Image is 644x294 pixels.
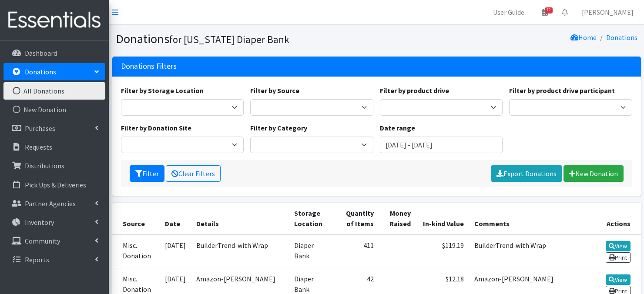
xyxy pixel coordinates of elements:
a: Distributions [3,157,105,174]
p: Purchases [25,124,55,133]
th: Money Raised [379,203,416,234]
button: Filter [130,165,164,182]
p: Donations [25,67,56,76]
th: In-kind Value [416,203,469,234]
p: Partner Agencies [25,199,76,208]
a: All Donations [3,82,105,100]
th: Date [160,203,191,234]
p: Dashboard [25,49,57,57]
label: Date range [380,123,415,133]
h1: Donations [116,31,373,47]
label: Filter by product drive [380,85,449,96]
a: Pick Ups & Deliveries [3,176,105,194]
label: Filter by product drive participant [509,85,615,96]
a: Requests [3,138,105,156]
th: Actions [595,203,641,234]
a: Clear Filters [166,165,221,182]
td: BuilderTrend-with Wrap [191,234,289,268]
a: Partner Agencies [3,195,105,212]
td: Misc. Donation [112,234,160,268]
a: Donations [3,63,105,80]
h3: Donations Filters [121,62,177,71]
p: Pick Ups & Deliveries [25,180,86,189]
a: 12 [535,3,555,21]
a: Home [570,33,597,42]
th: Storage Location [289,203,334,234]
p: Requests [25,143,52,151]
a: New Donation [3,101,105,118]
label: Filter by Storage Location [121,85,204,96]
small: for [US_STATE] Diaper Bank [169,33,289,46]
label: Filter by Donation Site [121,123,191,133]
p: Community [25,237,60,245]
label: Filter by Category [250,123,307,133]
a: New Donation [563,165,624,182]
a: User Guide [486,3,531,21]
span: 12 [545,7,553,13]
th: Comments [469,203,595,234]
a: Purchases [3,120,105,137]
input: January 1, 2011 - December 31, 2011 [380,137,503,153]
a: Export Donations [491,165,562,182]
p: Reports [25,255,49,264]
a: Dashboard [3,44,105,62]
th: Source [112,203,160,234]
th: Details [191,203,289,234]
td: Diaper Bank [289,234,334,268]
td: $119.19 [416,234,469,268]
a: [PERSON_NAME] [575,3,641,21]
a: Reports [3,251,105,268]
label: Filter by Source [250,85,299,96]
p: Inventory [25,218,54,227]
a: Donations [606,33,637,42]
a: Print [606,252,631,263]
img: HumanEssentials [3,6,105,35]
p: Distributions [25,161,64,170]
a: View [606,241,631,251]
td: 411 [334,234,379,268]
th: Quantity of Items [334,203,379,234]
a: Community [3,232,105,250]
a: Inventory [3,214,105,231]
td: [DATE] [160,234,191,268]
a: View [606,274,631,285]
td: BuilderTrend-with Wrap [469,234,595,268]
